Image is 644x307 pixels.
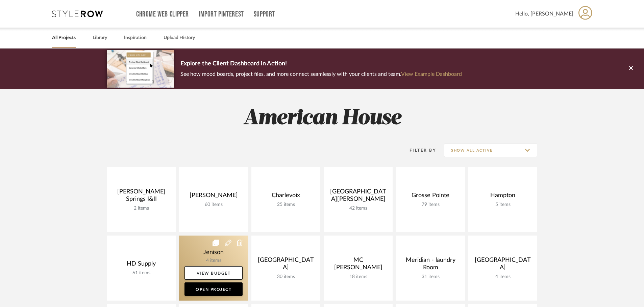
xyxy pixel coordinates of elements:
[474,192,532,202] div: Hampton
[184,192,243,202] div: [PERSON_NAME]
[112,188,170,206] div: [PERSON_NAME] Springs I&II
[79,106,565,131] h2: American House
[257,192,315,202] div: Charlevoix
[329,256,387,274] div: MC [PERSON_NAME]
[257,274,315,280] div: 30 items
[254,11,275,17] a: Support
[124,33,147,42] a: Inspiration
[329,188,387,206] div: [GEOGRAPHIC_DATA][PERSON_NAME]
[401,147,436,154] div: Filter By
[257,256,315,274] div: [GEOGRAPHIC_DATA]
[180,69,462,79] p: See how mood boards, project files, and more connect seamlessly with your clients and team.
[93,33,107,42] a: Library
[112,260,170,270] div: HD Supply
[184,266,243,280] a: View Budget
[474,274,532,280] div: 4 items
[329,206,387,211] div: 42 items
[257,202,315,208] div: 25 items
[107,50,174,87] img: d5d033c5-7b12-40c2-a960-1ecee1989c38.png
[401,71,462,77] a: View Example Dashboard
[401,202,460,208] div: 79 items
[401,256,460,274] div: Meridian - laundry Room
[136,11,189,17] a: Chrome Web Clipper
[52,33,76,42] a: All Projects
[329,274,387,280] div: 18 items
[112,270,170,276] div: 61 items
[180,59,462,69] p: Explore the Client Dashboard in Action!
[112,206,170,211] div: 2 items
[474,202,532,208] div: 5 items
[401,192,460,202] div: Grosse Pointe
[199,11,244,17] a: Import Pinterest
[184,282,243,296] a: Open Project
[184,202,243,208] div: 60 items
[401,274,460,280] div: 31 items
[515,10,573,18] span: Hello, [PERSON_NAME]
[474,256,532,274] div: [GEOGRAPHIC_DATA]
[164,33,195,42] a: Upload History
